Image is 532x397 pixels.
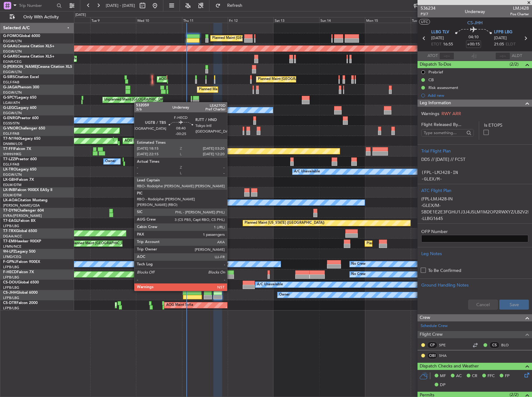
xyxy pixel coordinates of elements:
[3,270,34,274] a: F-HECDFalcon 7X
[428,85,458,90] div: Risk assessment
[443,41,453,48] span: 16:55
[184,198,227,207] div: No Crew [PERSON_NAME]
[351,259,366,269] div: No Crew
[494,35,507,41] span: [DATE]
[3,275,19,280] a: LFPB/LBG
[106,3,135,8] span: [DATE] - [DATE]
[3,168,36,171] a: LX-TROLegacy 650
[294,167,320,176] div: A/C Unavailable
[420,61,451,68] span: Dispatch To-Dos
[439,52,454,60] input: --:--
[3,281,18,284] span: CS-DOU
[19,1,55,10] input: Trip Number
[365,17,411,23] div: Mon 15
[166,301,193,310] div: AOG Maint Sofia
[3,44,17,48] span: G-GAAL
[428,77,434,82] div: CB
[427,53,438,59] span: ATOT
[3,75,39,79] a: G-SIRSCitation Excel
[421,121,474,128] span: Flight Released By...
[428,69,443,75] div: Prebrief
[431,41,441,48] span: ETOT
[3,260,16,264] span: F-GPNJ
[420,363,479,370] span: Dispatch Checks and Weather
[3,127,18,130] span: G-VNOR
[3,193,21,198] a: EDLW/DTM
[3,198,48,202] a: LX-AOACitation Mustang
[3,240,41,243] a: T7-EMIHawker 900XP
[105,157,116,166] div: Owner
[421,170,458,175] code: (FPL-LMJ428-IN
[3,106,36,110] a: G-LEGCLegacy 600
[441,111,461,117] span: RWY ARR
[212,34,310,43] div: Planned Maint [GEOGRAPHIC_DATA] ([GEOGRAPHIC_DATA])
[16,15,66,19] span: Only With Activity
[512,53,522,59] span: ALDT
[421,196,528,202] p: (FPL-LMJ428-IN
[3,111,22,115] a: EGGW/LTN
[506,41,516,48] span: ELDT
[3,70,22,74] a: EGGW/LTN
[72,239,131,248] div: Planned Maint [GEOGRAPHIC_DATA]
[510,61,519,68] span: (2/2)
[418,110,532,117] div: Warnings
[3,178,34,182] a: LX-GBHFalcon 7X
[427,352,437,359] div: OBI
[421,282,528,288] div: Ground Handling Notes
[3,203,40,208] a: [PERSON_NAME]/QSA
[3,255,21,259] a: LFMD/CEQ
[3,80,19,85] a: EGLF/FAB
[257,280,283,289] div: A/C Unavailable
[3,86,17,89] span: G-JAGA
[90,17,136,23] div: Tue 9
[3,152,21,156] a: VHHH/HKG
[168,136,238,146] div: AOG Maint London ([GEOGRAPHIC_DATA])
[484,122,528,128] label: Is ETOPS
[494,29,512,35] span: LFPB LBG
[440,373,446,379] span: MF
[427,342,437,348] div: CP
[3,34,19,38] span: G-FOMO
[510,5,529,12] span: LMJ428
[159,75,206,84] div: AOG Maint [PERSON_NAME]
[3,250,16,254] span: 9H-LPZ
[3,209,17,213] span: T7-DYN
[3,106,16,110] span: G-LEGC
[421,12,436,17] span: P3/7
[3,162,19,167] a: EGLF/FAB
[489,342,500,348] div: CS
[421,323,448,329] a: Schedule Crew
[3,291,16,295] span: CS-JHH
[104,95,205,105] div: Unplanned Maint [GEOGRAPHIC_DATA] ([PERSON_NAME] Intl)
[3,250,35,254] a: 9H-LPZLegacy 500
[431,29,449,35] span: LLBG TLV
[421,228,528,235] label: OFP Number
[421,215,528,222] p: -LLBG1645
[3,183,21,187] a: EDLW/DTM
[184,105,194,115] div: Owner
[3,90,22,95] a: EGGW/LTN
[3,86,39,89] a: G-JAGAPhenom 300
[3,265,19,269] a: LFPB/LBG
[428,267,461,274] label: To Be Confirmed
[3,188,52,192] a: LX-INBFalcon 900EX EASy II
[199,85,297,94] div: Planned Maint [GEOGRAPHIC_DATA] ([GEOGRAPHIC_DATA])
[469,34,478,40] span: 04:10
[494,41,504,48] span: 21:05
[3,240,15,243] span: T7-EMI
[3,55,17,58] span: G-GARE
[420,100,451,107] span: Leg Information
[505,373,510,379] span: FP
[3,198,17,202] span: LX-AOA
[3,168,16,171] span: LX-TRO
[279,290,290,300] div: Owner
[273,17,319,23] div: Sat 13
[3,219,18,223] span: T7-EAGL
[3,147,31,151] a: T7-FFIFalcon 7X
[3,219,35,223] a: T7-EAGLFalcon 8X
[501,342,515,348] a: BLO
[3,296,19,300] a: LFPB/LBG
[467,20,483,26] span: CS-JHH
[3,59,22,64] a: EGNR/CEG
[465,8,485,15] div: Underway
